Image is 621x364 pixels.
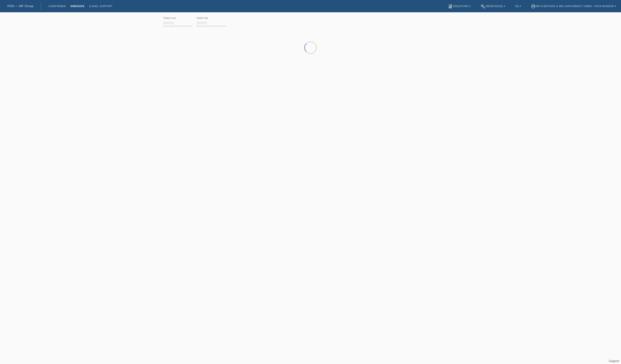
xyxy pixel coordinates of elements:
[445,5,473,8] a: bookAnleitung ▾
[531,4,536,9] i: account_circle
[46,5,68,8] a: Kund*innen
[513,5,523,8] a: DE ▾
[609,359,619,363] a: Support
[448,4,453,9] i: book
[478,5,508,8] a: buildWerkzeuge ▾
[528,5,619,8] a: account_circleMK E-MOTORS & MB CarConnect GmbH - Kaya Munzur ▾
[7,4,33,8] a: POS — MF Group
[68,5,87,8] a: Einkäufe
[480,4,485,9] i: build
[87,5,115,8] a: E-Mail Support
